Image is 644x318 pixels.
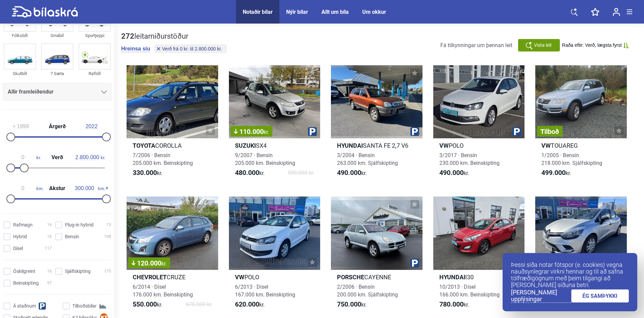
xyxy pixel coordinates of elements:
[331,273,422,281] h2: CAYENNE
[613,8,620,16] img: user-login.svg
[337,284,398,298] span: 2/2006 · Bensín 200.000 km. Sjálfskipting
[45,245,52,252] span: 117
[47,280,52,287] span: 97
[155,44,227,53] button: Verð frá 0 kr. til 2.800.000 kr.
[562,42,629,48] button: Raða eftir: Verð, lægsta fyrst
[439,300,464,308] b: 780.000
[13,221,33,228] span: Rafmagn
[337,142,363,149] b: Hyundai
[127,65,218,183] a: ToyotaCOROLLA7/2006 · Bensín205.000 km. Beinskipting330.000kr.
[9,154,41,161] span: kr.
[133,142,155,149] b: Toyota
[47,186,67,191] span: Akstur
[264,129,269,135] span: kr.
[50,155,65,160] span: Verð
[47,124,67,129] span: Árgerð
[41,70,73,77] div: 7 Sæta
[235,284,295,298] span: 6/2013 · Dísel 167.000 km. Beinskipting
[562,42,622,48] span: Raða eftir: Verð, lægsta fyrst
[540,128,559,135] span: Tilboð
[535,142,627,149] h2: TOUAREG
[534,42,552,49] span: Vista leit
[133,300,157,308] b: 550.000
[286,9,308,15] a: Nýir bílar
[410,127,419,136] img: parking.png
[439,169,469,177] span: kr.
[41,32,73,39] div: Smábíl
[133,169,162,177] span: kr.
[331,142,422,149] h2: SANTA FE 2,7 V6
[433,197,525,314] a: HyundaiI3010/2013 · Dísel166.000 km. Beinskipting780.000kr.
[541,169,566,177] b: 499.000
[541,142,551,149] b: VW
[71,185,105,191] span: km.
[229,273,320,281] h2: POLO
[288,169,314,177] span: 590.000 kr.
[13,303,36,310] span: Á staðnum
[433,142,525,149] h2: POLO
[235,301,265,309] span: kr.
[133,284,193,298] span: 6/2014 · Dísel 176.000 km. Beinskipting
[331,197,422,314] a: PorscheCAYENNE2/2006 · Bensín200.000 km. Sjálfskipting750.000kr.
[511,261,629,288] p: Þessi síða notar fótspor (e. cookies) vegna nauðsynlegrar virkni hennar og til að safna tölfræðig...
[133,169,157,177] b: 330.000
[235,300,259,308] b: 620.000
[162,46,222,51] span: Verð frá 0 kr. til 2.800.000 kr.
[133,274,167,281] b: Chevrolet
[13,245,23,252] span: Dísel
[13,233,27,240] span: Hybrid
[337,300,361,308] b: 750.000
[229,65,320,183] a: 110.000kr.SuzukiSX49/2007 · Bensín205.000 km. Beinskipting480.000kr.590.000 kr.
[433,65,525,183] a: VWPOLO3/2017 · Bensín230.000 km. Beinskipting490.000kr.
[47,221,52,228] span: 16
[186,301,212,309] span: 670.000 kr.
[47,268,52,275] span: 16
[535,65,627,183] a: TilboðVWTOUAREG1/2005 · Bensín218.000 km. Sjálfskipting499.000kr.
[439,142,449,149] b: VW
[127,142,218,149] h2: COROLLA
[104,233,111,240] span: 108
[127,197,218,314] a: 120.000kr.ChevroletCRUZE6/2014 · Dísel176.000 km. Beinskipting550.000kr.670.000 kr.
[13,280,39,287] span: Beinskipting
[72,303,97,310] span: Tilboðsbílar
[235,169,265,177] span: kr.
[78,70,111,77] div: Rafbíll
[4,70,36,77] div: Skutbíll
[337,169,361,177] b: 490.000
[9,185,43,191] span: km.
[511,289,571,303] a: [PERSON_NAME] upplýsingar
[439,284,500,298] span: 10/2013 · Dísel 166.000 km. Beinskipting
[127,273,218,281] h2: CRUZE
[235,274,244,281] b: VW
[541,152,602,166] span: 1/2005 · Bensín 218.000 km. Sjálfskipting
[512,127,521,136] img: parking.png
[337,169,367,177] span: kr.
[8,87,54,97] span: Allir framleiðendur
[65,221,94,228] span: Plug-in hybrid
[243,9,273,15] a: Notaðir bílar
[321,9,349,15] a: Allt um bíla
[331,65,422,183] a: HyundaiSANTA FE 2,7 V63/2004 · Bensín263.000 km. Sjálfskipting490.000kr.
[439,169,464,177] b: 490.000
[133,301,162,309] span: kr.
[13,268,35,275] span: Óskilgreint
[235,142,256,149] b: Suzuki
[106,221,111,228] span: 15
[121,45,150,52] button: Hreinsa síu
[121,32,134,40] b: 272
[439,152,500,166] span: 3/2017 · Bensín 230.000 km. Beinskipting
[571,289,629,303] a: ÉG SAMÞYKKI
[440,42,512,48] span: Fá tilkynningar um þennan leit
[235,169,259,177] b: 480.000
[65,233,79,240] span: Bensín
[132,260,167,267] span: 120.000
[535,197,627,314] a: RenaultCLIO5/2017 · Bensín124.000 km. Beinskipting790.000kr.
[433,273,525,281] h2: I30
[362,9,386,15] a: Um okkur
[121,32,229,41] div: leitarniðurstöður
[229,142,320,149] h2: SX4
